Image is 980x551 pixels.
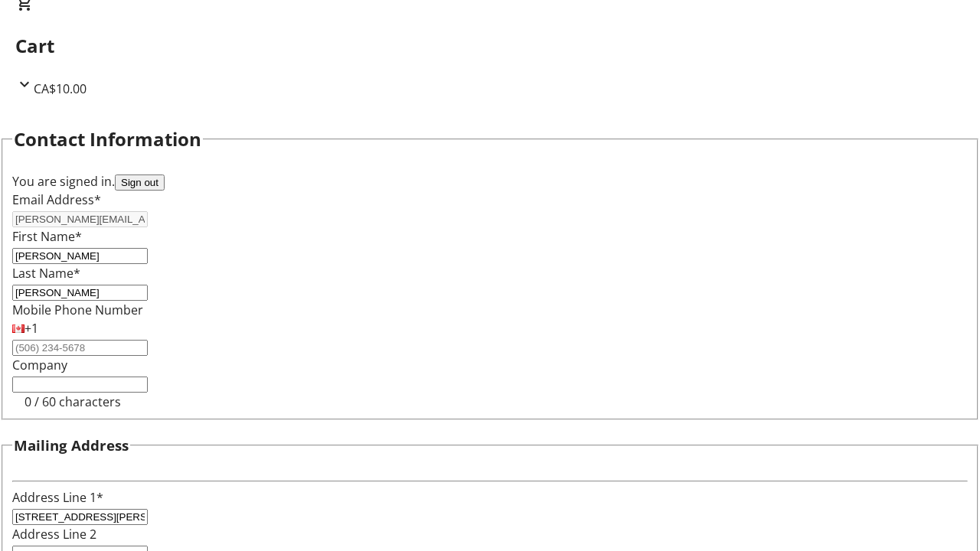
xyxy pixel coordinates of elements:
label: Mobile Phone Number [12,302,143,318]
h2: Contact Information [14,126,201,153]
label: Company [12,357,67,373]
label: Last Name* [12,265,80,282]
label: First Name* [12,228,82,245]
div: You are signed in. [12,172,968,191]
tr-character-limit: 0 / 60 characters [24,393,121,410]
span: CA$10.00 [34,80,87,97]
label: Address Line 1* [12,489,103,506]
label: Address Line 2 [12,526,96,543]
input: (506) 234-5678 [12,340,148,356]
h2: Cart [15,32,965,60]
input: Address [12,509,148,525]
h3: Mailing Address [14,435,129,456]
button: Sign out [115,174,165,191]
label: Email Address* [12,191,101,208]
